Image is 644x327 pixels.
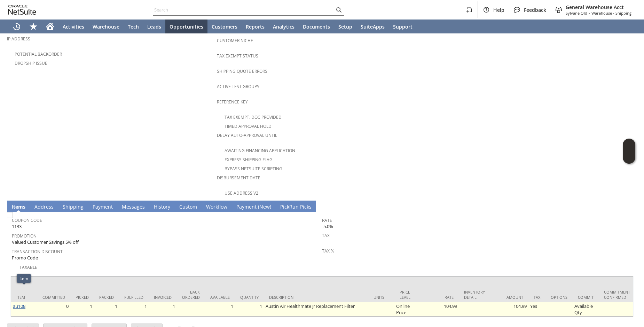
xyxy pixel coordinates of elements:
[61,203,85,211] a: Shipping
[534,295,540,300] div: Tax
[147,23,161,30] span: Leads
[264,302,368,317] td: Austin Air Healthmate Jr Replacement Filter
[225,114,282,120] a: Tax Exempt. Doc Provided
[42,20,58,33] a: Home
[303,23,330,30] span: Documents
[99,295,114,300] div: Packed
[356,20,389,33] a: SuiteApps
[12,223,22,230] span: 1133
[124,20,143,33] a: Tech
[94,302,119,317] td: 1
[16,295,32,300] div: Item
[240,295,259,300] div: Quantity
[464,289,485,300] div: Inventory Detail
[7,212,13,218] img: Unchecked
[217,84,259,89] a: Active Test Groups
[206,203,211,210] span: W
[7,36,30,42] a: IP Address
[225,157,273,163] a: Express Shipping Flag
[12,249,63,255] a: Transaction Discount
[361,23,385,30] span: SuiteApps
[278,203,313,211] a: PickRun Picks
[273,23,294,30] span: Analytics
[334,20,356,33] a: Setup
[12,255,38,261] span: Promo Code
[42,295,65,300] div: Committed
[217,68,267,74] a: Shipping Quote Errors
[225,123,272,129] a: Timed Approval Hold
[149,302,177,317] td: 1
[235,302,264,317] td: 1
[235,203,273,211] a: Payment (New)
[225,166,282,172] a: Bypass NetSuite Scripting
[204,203,229,211] a: Workflow
[225,148,295,154] a: Awaiting Financing Application
[589,10,590,16] span: -
[124,295,143,300] div: Fulfilled
[128,23,139,30] span: Tech
[524,7,546,13] span: Feedback
[13,22,21,31] svg: Recent Records
[19,264,37,270] a: Taxable
[8,20,25,33] a: Recent Records
[13,303,25,309] a: au108
[143,20,165,33] a: Leads
[8,5,36,15] svg: logo
[33,203,55,211] a: Address
[493,7,504,13] span: Help
[623,139,635,164] iframe: Click here to launch Oracle Guided Learning Help Panel
[393,23,413,30] span: Support
[205,302,235,317] td: 1
[217,53,258,59] a: Tax Exempt Status
[338,23,352,30] span: Setup
[225,190,258,196] a: Use Address V2
[394,302,421,317] td: Online Price
[19,275,28,281] div: Item
[63,23,84,30] span: Activities
[120,203,147,211] a: Messages
[400,289,415,300] div: Price Level
[217,38,253,44] a: Customer Niche
[165,20,207,33] a: Opportunities
[210,295,230,300] div: Available
[591,10,631,16] span: Warehouse - Shipping
[154,295,172,300] div: Invoiced
[242,20,269,33] a: Reports
[15,51,62,57] a: Potential Backorder
[389,20,417,33] a: Support
[70,302,94,317] td: 1
[242,203,244,210] span: y
[178,203,199,211] a: Custom
[207,20,242,33] a: Customers
[170,23,203,30] span: Opportunities
[322,223,333,230] span: -5.0%
[91,203,115,211] a: Payment
[93,23,119,30] span: Warehouse
[15,60,47,66] a: Dropship Issue
[490,302,528,317] td: 104.99
[623,151,635,164] span: Oracle Guided Learning Widget. To move around, please hold and drag
[12,239,79,246] span: Valued Customer Savings 5% off
[566,4,631,10] span: General Warehouse Acct
[182,289,200,300] div: Back Ordered
[212,23,237,30] span: Customers
[88,20,124,33] a: Warehouse
[179,203,182,210] span: C
[154,203,157,210] span: H
[269,295,363,300] div: Description
[152,203,172,211] a: History
[122,203,126,210] span: M
[11,203,13,210] span: I
[217,175,260,181] a: Disbursement Date
[119,302,149,317] td: 1
[322,233,330,239] a: Tax
[322,248,334,254] a: Tax %
[578,295,594,300] div: Commit
[287,203,289,210] span: k
[29,22,38,31] svg: Shortcuts
[374,295,389,300] div: Units
[528,302,545,317] td: Yes
[335,6,343,14] svg: Search
[76,295,89,300] div: Picked
[34,203,38,210] span: A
